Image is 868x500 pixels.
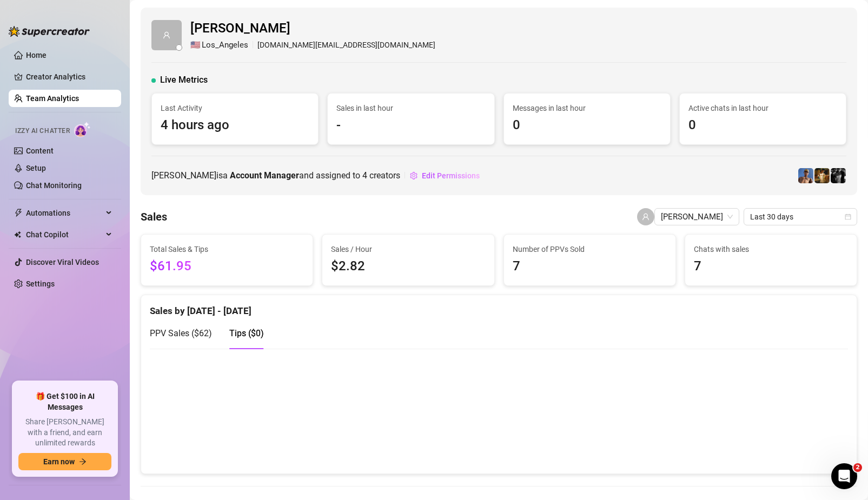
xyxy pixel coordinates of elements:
[831,463,857,489] iframe: Intercom live chat
[14,231,21,238] img: Chat Copilot
[26,68,112,85] a: Creator Analytics
[26,258,99,266] a: Discover Viral Videos
[18,391,111,412] span: 🎁 Get $100 in AI Messages
[230,170,299,181] b: Account Manager
[190,39,201,52] span: 🇺🇸
[26,164,46,172] a: Setup
[410,172,418,179] span: setting
[161,115,309,136] span: 4 hours ago
[513,115,661,136] span: 0
[26,94,79,103] a: Team Analytics
[15,126,70,136] span: Izzy AI Chatter
[814,168,830,183] img: Marvin
[18,417,111,449] span: Share [PERSON_NAME] with a friend, and earn unlimited rewards
[26,181,82,190] a: Chat Monitoring
[688,115,837,136] span: 0
[336,102,485,114] span: Sales in last hour
[141,209,167,224] h4: Sales
[513,243,667,255] span: Number of PPVs Sold
[161,102,309,114] span: Last Activity
[331,243,485,255] span: Sales / Hour
[845,214,851,220] span: calendar
[26,51,47,59] a: Home
[362,170,367,181] span: 4
[798,168,813,183] img: Dallas
[9,26,90,37] img: logo-BBDzfeDw.svg
[229,328,264,338] span: Tips ( $0 )
[642,213,650,221] span: user
[150,243,304,255] span: Total Sales & Tips
[14,209,23,217] span: thunderbolt
[409,167,480,184] button: Edit Permissions
[422,171,480,180] span: Edit Permissions
[336,115,485,136] span: -
[26,146,54,155] a: Content
[160,74,208,86] span: Live Metrics
[750,209,851,225] span: Last 30 days
[694,256,848,277] span: 7
[831,168,846,183] img: Marvin
[26,279,55,288] a: Settings
[190,39,435,52] div: [DOMAIN_NAME][EMAIL_ADDRESS][DOMAIN_NAME]
[18,453,111,470] button: Earn nowarrow-right
[150,295,848,318] div: Sales by [DATE] - [DATE]
[331,256,485,277] span: $2.82
[661,209,733,225] span: Carlos Pineda
[26,204,103,222] span: Automations
[163,31,170,39] span: user
[190,18,435,39] span: [PERSON_NAME]
[150,328,212,338] span: PPV Sales ( $62 )
[151,169,400,182] span: [PERSON_NAME] is a and assigned to creators
[513,102,661,114] span: Messages in last hour
[202,39,248,52] span: Los_Angeles
[43,457,75,466] span: Earn now
[79,458,87,465] span: arrow-right
[74,122,91,137] img: AI Chatter
[853,463,862,472] span: 2
[26,226,103,243] span: Chat Copilot
[694,243,848,255] span: Chats with sales
[688,102,837,114] span: Active chats in last hour
[150,256,304,277] span: $61.95
[513,256,667,277] span: 7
